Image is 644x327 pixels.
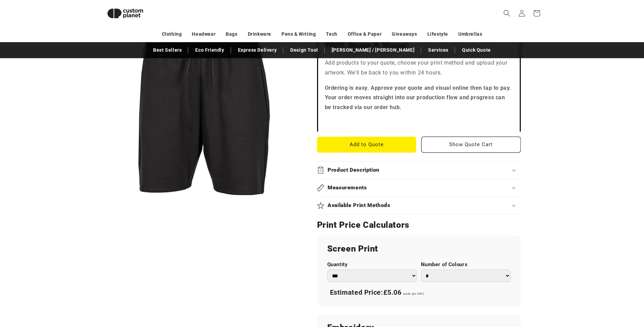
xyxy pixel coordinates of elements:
a: Lifestyle [427,28,448,40]
a: Bags [226,28,237,40]
h2: Available Print Methods [328,202,390,209]
button: Show Quote Cart [421,137,521,153]
a: Tech [326,28,337,40]
h2: Print Price Calculators [317,220,521,230]
a: Office & Paper [348,28,382,40]
media-gallery: Gallery Viewer [102,10,300,209]
label: Number of Colours [421,261,511,268]
img: Custom Planet [102,3,149,24]
a: Umbrellas [458,28,482,40]
a: Eco Friendly [192,44,227,56]
label: Quantity [327,261,417,268]
iframe: Customer reviews powered by Trustpilot [325,118,513,125]
a: Pens & Writing [281,28,316,40]
a: [PERSON_NAME] / [PERSON_NAME] [328,44,418,56]
a: Quick Quote [459,44,494,56]
summary: Measurements [317,179,521,196]
iframe: Chat Widget [531,254,644,327]
div: Estimated Price: [327,286,511,300]
summary: Available Print Methods [317,197,521,214]
h2: Product Description [328,167,380,174]
summary: Search [499,6,514,21]
h2: Screen Print [327,243,511,254]
summary: Product Description [317,161,521,179]
span: each (ex VAT) [403,292,424,295]
a: Best Sellers [150,44,185,56]
h2: Measurements [328,184,367,191]
p: Add products to your quote, choose your print method and upload your artwork. We'll be back to yo... [325,58,513,78]
button: Add to Quote [317,137,417,153]
a: Drinkware [248,28,271,40]
a: Design Tool [287,44,321,56]
a: Headwear [192,28,216,40]
span: £5.06 [383,288,402,296]
a: Giveaways [392,28,417,40]
strong: Ordering is easy. Approve your quote and visual online then tap to pay. Your order moves straight... [325,85,512,111]
a: Services [425,44,452,56]
a: Clothing [162,28,182,40]
a: Express Delivery [235,44,280,56]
